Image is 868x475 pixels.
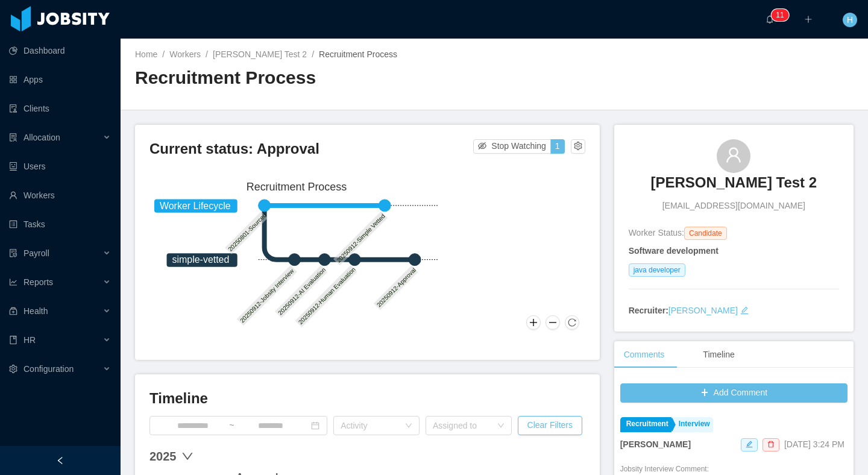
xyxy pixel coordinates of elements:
[341,420,399,432] div: Activity
[767,441,775,448] i: icon: delete
[213,49,307,59] a: [PERSON_NAME] Test 2
[620,417,671,432] a: Recruitment
[497,422,505,430] i: icon: down
[9,212,111,236] a: icon: profileTasks
[725,146,742,163] i: icon: user
[162,49,165,59] span: /
[804,15,813,24] i: icon: plus
[784,439,844,449] span: [DATE] 3:24 PM
[546,315,560,330] button: Zoom Out
[24,133,60,142] span: Allocation
[740,306,749,315] i: icon: edit
[239,267,295,324] text: 20250912-Jobsity Interview
[24,306,48,316] span: Health
[24,364,74,374] span: Configuration
[135,66,494,90] h2: Recruitment Process
[629,306,668,315] strong: Recruiter:
[9,336,17,344] i: icon: book
[376,266,418,308] text: 20250912-Approval
[9,39,111,63] a: icon: pie-chartDashboard
[550,139,565,154] button: 1
[629,228,684,237] span: Worker Status:
[766,15,774,24] i: icon: bell
[9,278,17,286] i: icon: line-chart
[9,96,111,121] a: icon: auditClients
[9,68,111,92] a: icon: appstoreApps
[614,341,675,368] div: Comments
[684,227,727,240] span: Candidate
[651,173,817,200] a: [PERSON_NAME] Test 2
[149,447,585,465] div: 2025 down
[662,200,805,212] span: [EMAIL_ADDRESS][DOMAIN_NAME]
[780,9,784,21] p: 1
[526,315,541,330] button: Zoom In
[297,266,357,326] text: 20250912-Human Evaluation
[206,49,208,59] span: /
[9,133,17,142] i: icon: solution
[473,139,551,154] button: icon: eye-invisibleStop Watching
[181,450,193,462] span: down
[277,266,327,316] text: 20250912-AI Evaluation
[771,9,788,21] sup: 11
[24,277,53,287] span: Reports
[172,255,230,265] tspan: simple-vetted
[518,416,582,435] button: Clear Filters
[24,248,49,258] span: Payroll
[227,212,268,253] text: 20250801-Sourced
[169,49,201,59] a: Workers
[247,181,347,193] text: Recruitment Process
[24,335,36,345] span: HR
[9,249,17,257] i: icon: file-protect
[149,389,585,408] h3: Timeline
[149,139,473,159] h3: Current status: Approval
[847,13,853,27] span: H
[565,315,579,330] button: Reset Zoom
[620,439,691,449] strong: [PERSON_NAME]
[433,420,491,432] div: Assigned to
[336,213,387,264] text: 20250912-Simple Vetted
[319,49,397,59] span: Recruitment Process
[9,307,17,315] i: icon: medicine-box
[776,9,780,21] p: 1
[9,183,111,207] a: icon: userWorkers
[9,154,111,178] a: icon: robotUsers
[629,246,719,256] strong: Software development
[135,49,157,59] a: Home
[746,441,753,448] i: icon: edit
[620,383,848,403] button: icon: plusAdd Comment
[9,365,17,373] i: icon: setting
[629,263,685,277] span: java developer
[668,306,738,315] a: [PERSON_NAME]
[405,422,412,430] i: icon: down
[693,341,744,368] div: Timeline
[673,417,713,432] a: Interview
[311,421,319,430] i: icon: calendar
[312,49,314,59] span: /
[160,201,231,211] tspan: Worker Lifecycle
[571,139,585,154] button: icon: setting
[651,173,817,192] h3: [PERSON_NAME] Test 2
